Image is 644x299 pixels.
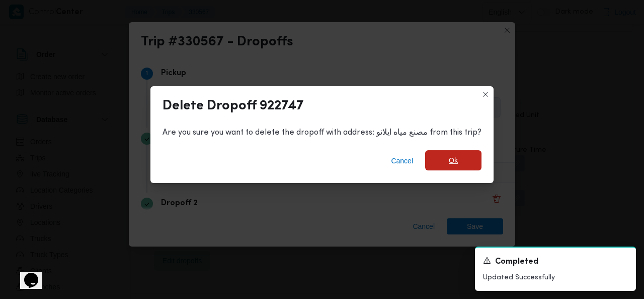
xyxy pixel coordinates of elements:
button: Closes this modal window [479,88,492,100]
span: Cancel [391,155,413,167]
p: Updated Successfully [483,272,628,283]
div: Notification [483,256,628,268]
div: Delete Dropoff 922747 [163,98,304,114]
div: Are you sure you want to delete the dropoff with address: مصنع مياه ايلانو from this trip? [163,127,481,139]
iframe: chat widget [10,259,42,289]
button: Cancel [387,151,417,171]
span: Ok [449,154,458,166]
button: Ok [425,150,481,170]
span: Completed [495,256,538,268]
